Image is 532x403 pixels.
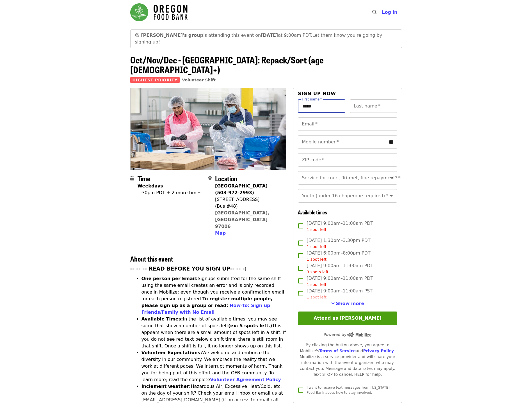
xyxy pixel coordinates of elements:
[307,237,370,250] span: [DATE] 1:30pm–3:30pm PDT
[215,230,226,236] span: Map
[307,227,326,232] span: 1 spot left
[307,220,373,233] span: [DATE] 9:00am–11:00am PDT
[208,176,212,181] i: map-marker-alt icon
[130,176,134,181] i: calendar icon
[141,316,287,349] li: In the list of available times, you may see some that show a number of spots left This appears wh...
[215,210,270,229] a: [GEOGRAPHIC_DATA], [GEOGRAPHIC_DATA] 97006
[298,209,327,216] span: Available times
[298,135,386,149] input: Mobile number
[387,174,395,182] button: Open
[135,33,140,38] span: grinning face emoji
[307,250,370,262] span: [DATE] 6:00pm–8:00pm PDT
[141,303,270,315] a: How-to: Sign up Friends/Family with No Email
[130,3,188,21] img: Oregon Food Bank - Home
[389,139,393,145] i: circle-info icon
[307,244,326,249] span: 1 spot left
[215,196,282,203] div: [STREET_ADDRESS]
[141,276,198,281] strong: One person per Email:
[307,262,373,275] span: [DATE] 9:00am–11:00am PDT
[387,192,395,200] button: Open
[380,6,385,19] input: Search
[331,300,364,307] button: See more timeslots
[141,33,312,38] span: is attending this event on at 9:00am PDT.
[141,296,273,308] strong: To register multiple people, please sign up as a group or read:
[382,10,397,15] span: Log in
[141,275,287,316] li: Signups submitted for the same shift using the same email creates an error and is only recorded o...
[141,349,287,383] li: We welcome and embrace the diversity in our community. We embrace the reality that we work at dif...
[141,350,202,355] strong: Volunteer Expectations:
[319,349,356,353] a: Terms of Service
[372,10,377,15] i: search icon
[130,266,247,272] strong: -- -- -- READ BEFORE YOU SIGN UP-- -- -:
[307,288,373,300] span: [DATE] 9:00am–11:00am PST
[363,349,394,353] a: Privacy Policy
[210,377,281,382] a: Volunteer Agreement Policy
[215,203,282,210] div: (Bus #48)
[336,301,364,306] span: Show more
[324,332,371,337] span: Powered by
[215,183,268,195] strong: [GEOGRAPHIC_DATA] (503-972-2993)
[131,88,286,170] img: Oct/Nov/Dec - Beaverton: Repack/Sort (age 10+) organized by Oregon Food Bank
[130,254,173,264] span: About this event
[298,342,397,377] div: By clicking the button above, you agree to Mobilize's and . Mobilize is a service provider and wi...
[307,257,326,262] span: 1 spot left
[228,323,272,328] strong: (ex: 5 spots left.)
[130,53,324,76] span: Oct/Nov/Dec - [GEOGRAPHIC_DATA]: Repack/Sort (age [DEMOGRAPHIC_DATA]+)
[307,275,373,288] span: [DATE] 9:00am–11:00am PDT
[350,99,397,113] input: Last name
[298,91,336,96] span: Sign up now
[141,384,191,389] strong: Inclement weather:
[261,33,278,38] strong: [DATE]
[138,173,150,183] span: Time
[298,117,397,131] input: Email
[141,316,183,322] strong: Available Times:
[307,386,389,395] span: I want to receive text messages from [US_STATE] Food Bank about how to stay involved.
[141,33,203,38] strong: [PERSON_NAME]'s group
[377,7,402,18] button: Log in
[307,282,326,287] span: 1 spot left
[182,78,216,82] a: Volunteer Shift
[302,98,322,101] label: First name
[138,189,202,196] div: 1:30pm PDT + 2 more times
[215,173,237,183] span: Location
[307,270,328,274] span: 3 spots left
[298,153,397,167] input: ZIP code
[298,312,397,325] button: Attend as [PERSON_NAME]
[215,230,226,237] button: Map
[138,183,163,189] strong: Weekdays
[298,99,345,113] input: First name
[130,77,180,83] span: Highest Priority
[307,295,326,299] span: 1 spot left
[346,332,371,337] img: Powered by Mobilize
